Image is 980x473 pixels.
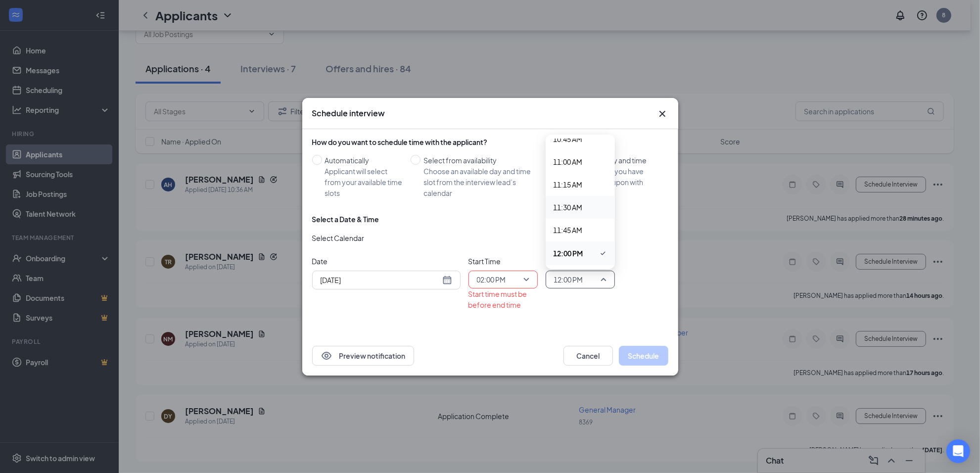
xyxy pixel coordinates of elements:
div: Select a Date & Time [312,214,379,224]
span: 12:00 PM [554,248,583,259]
button: Schedule [619,346,668,366]
h3: Schedule interview [312,108,385,119]
div: Choose an available day and time slot from the interview lead’s calendar [423,166,541,198]
svg: Checkmark [599,247,607,259]
div: Applicant will select from your available time slots [325,166,403,198]
div: Open Intercom Messenger [946,439,970,463]
span: 11:30 AM [554,202,583,213]
div: Automatically [325,155,403,166]
span: 02:00 PM [477,272,506,287]
div: Start time must be before end time [468,288,538,310]
span: 11:00 AM [554,156,583,167]
button: Cancel [563,346,613,366]
div: How do you want to schedule time with the applicant? [312,137,668,147]
button: Close [656,108,668,120]
svg: Cross [656,108,668,120]
button: EyePreview notification [312,346,414,366]
svg: Eye [321,350,332,362]
span: 11:15 AM [554,179,583,190]
span: Start Time [468,256,538,267]
span: Select Calendar [312,233,365,243]
span: 12:00 PM [554,272,583,287]
span: 10:45 AM [554,134,583,144]
div: Select from availability [423,155,541,166]
span: Date [312,256,461,267]
span: 11:45 AM [554,225,583,236]
input: Aug 28, 2025 [321,275,440,285]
